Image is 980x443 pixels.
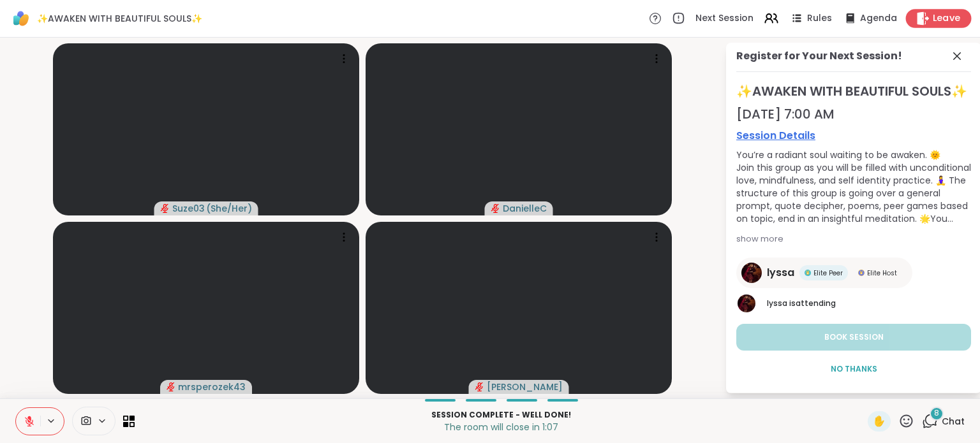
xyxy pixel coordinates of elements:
img: ShareWell Logomark [10,8,32,29]
span: audio-muted [475,382,484,391]
span: mrsperozek43 [178,381,246,393]
a: lyssalyssaElite PeerElite PeerElite HostElite Host [736,258,912,288]
img: lyssa [738,294,755,312]
span: audio-muted [161,204,170,213]
p: is attending [767,298,971,309]
span: ✨AWAKEN WITH BEAUTIFUL SOULS✨ [37,12,202,25]
p: The room will close in 1:07 [142,421,860,433]
span: No Thanks [831,363,877,375]
span: Suze03 [172,202,205,215]
button: No Thanks [736,356,971,382]
span: ✨AWAKEN WITH BEAUTIFUL SOULS✨ [736,82,971,100]
div: show more [736,233,971,245]
span: audio-muted [491,204,500,213]
div: [DATE] 7:00 AM [736,105,971,123]
span: Next Session [695,12,754,25]
span: Chat [942,415,965,428]
img: Elite Host [858,270,865,276]
span: Rules [807,12,832,25]
span: Agenda [860,12,897,25]
span: audio-muted [167,382,175,391]
p: Session Complete - well done! [142,409,860,421]
span: 8 [934,408,939,419]
span: Elite Host [867,268,897,278]
span: Leave [933,12,961,25]
span: Book Session [824,331,884,343]
button: Book Session [736,324,971,351]
span: ✋ [873,414,886,429]
span: lyssa [767,298,787,309]
div: You’re a radiant soul waiting to be awaken. 🌞 Join this group as you will be filled with uncondit... [736,149,971,225]
img: lyssa [741,263,762,283]
span: Elite Peer [813,268,843,278]
a: Session Details [736,128,971,143]
span: ( She/Her ) [206,202,252,215]
span: [PERSON_NAME] [487,381,563,393]
div: Register for Your Next Session! [736,48,902,64]
img: Elite Peer [805,270,811,276]
span: DanielleC [503,202,547,215]
span: lyssa [767,265,794,280]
